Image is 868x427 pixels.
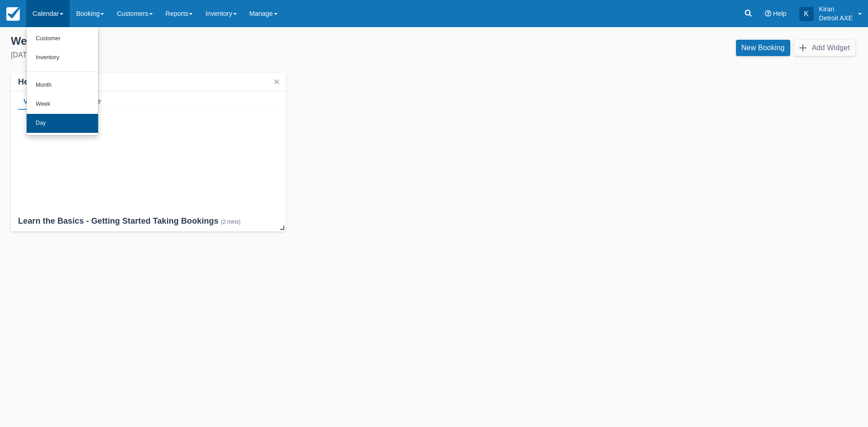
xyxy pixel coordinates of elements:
[221,219,241,225] div: (2 mins)
[26,27,99,136] ul: Calendar
[18,216,278,227] div: Learn the Basics - Getting Started Taking Bookings
[794,40,855,56] button: Add Widget
[18,91,47,110] div: Video
[27,76,98,95] a: Month
[11,34,427,48] div: Welcome , Kiran !
[27,95,98,114] a: Week
[819,5,853,14] p: Kiran
[27,48,98,67] a: Inventory
[799,7,814,21] div: K
[11,50,427,61] div: [DATE]
[6,7,20,21] img: checkfront-main-nav-mini-logo.png
[736,40,790,56] a: New Booking
[18,77,55,87] div: Helpdesk
[765,10,771,17] i: Help
[27,29,98,48] a: Customer
[27,114,98,133] a: Day
[819,14,853,23] p: Detroit AXE
[773,10,787,17] span: Help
